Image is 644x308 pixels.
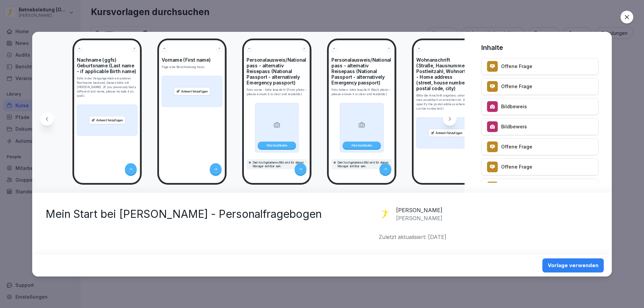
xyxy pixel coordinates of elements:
[501,103,527,110] p: Bildbeweis
[501,163,532,170] p: Offene Frage
[258,141,296,149] div: Foto hochladen
[468,43,612,53] h4: Inhalte
[396,214,442,222] p: [PERSON_NAME]
[337,161,390,168] p: Dein hochgeladenes Bild wird für deinen Manager sichtbar sein.
[162,57,222,63] h4: Vorname (First name)
[174,87,210,95] div: Antwort hinzufügen
[396,206,442,214] p: [PERSON_NAME]
[542,258,604,272] button: Vorlage verwenden
[77,57,138,74] h4: Nachname (ggfs) Geburtsname (Last name - if applicable Birth name)
[247,57,307,85] h4: Personalausweis/Nationalpass - alternativ Reisepass (National Passport - alternatively Emergency ...
[428,129,465,137] div: Antwort hinzufügen
[162,65,222,69] p: Füge eine Beschreibung hinzu
[331,87,392,96] p: Foto hinten- bitte leserlich! (Back photo – please ensure it is clear and readable.)
[77,76,138,98] p: Falls in der Vergangenheit ein anderer Nachname bestand, diesen bitte mit [PERSON_NAME]. (If you ...
[548,262,598,269] div: Vorlage verwenden
[247,87,307,96] p: Foto vorne - bitte leserlich! (Front photo – please ensure it is clear and readable.)
[342,141,381,149] div: Foto hochladen
[89,116,125,124] div: Antwort hinzufügen
[331,57,392,85] h4: Personalausweis/Nationalpass - alternativ Reisepass (National Passport - alternatively Emergency ...
[379,207,392,221] img: vd4jgc378hxa8p7qw0fvrl7x.png
[501,143,532,150] p: Offene Frage
[379,233,598,241] p: Zuletzt aktualisiert: [DATE]
[501,63,532,70] p: Offene Frage
[416,93,477,111] p: Bitte die Anschrift angeben, unter der man postalisch zu erreichen ist. (Please specify the posta...
[501,123,527,130] p: Bildbeweis
[253,161,305,168] p: Dein hochgeladenes Bild wird für deinen Manager sichtbar sein.
[501,83,532,90] p: Offene Frage
[416,57,477,91] h4: Wohnanschrift (Straße, Hausnummer, Postleitzahl, Wohnort) - Home address (street, house number, p...
[46,206,375,222] h2: Mein Start bei [PERSON_NAME] - Personalfragebogen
